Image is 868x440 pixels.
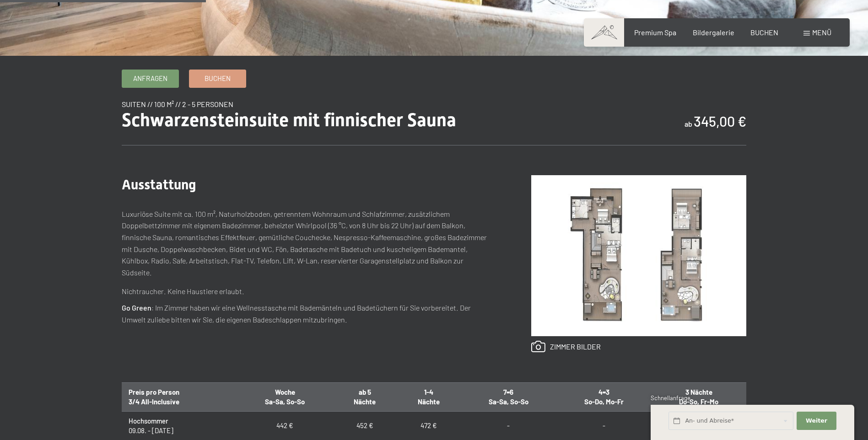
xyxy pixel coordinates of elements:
[806,417,827,425] span: Weiter
[685,119,692,128] span: ab
[122,70,178,87] a: Anfragen
[189,70,246,87] a: Buchen
[797,412,836,430] button: Weiter
[122,382,237,411] th: Preis pro Person 3/4 All-Inclusive
[397,382,461,411] th: 1-4 Nächte
[122,177,196,193] span: Ausstattung
[237,382,333,411] th: Woche Sa-Sa, So-So
[694,113,746,129] b: 345,00 €
[333,411,397,440] td: 452 €
[122,285,495,297] p: Nichtraucher. Keine Haustiere erlaubt.
[397,411,461,440] td: 472 €
[333,382,397,411] th: ab 5 Nächte
[122,411,237,440] td: 09.08. - [DATE]
[634,28,676,37] a: Premium Spa
[556,382,652,411] th: 4=3 So-Do, Mo-Fr
[693,28,734,37] a: Bildergalerie
[750,28,778,37] a: BUCHEN
[122,303,151,312] strong: Go Green
[122,302,495,325] p: : Im Zimmer haben wir eine Wellnesstasche mit Bademänteln und Badetüchern für Sie vorbereitet. De...
[461,382,556,411] th: 7=6 Sa-Sa, So-So
[205,74,231,83] span: Buchen
[122,100,233,108] span: Suiten // 100 m² // 2 - 5 Personen
[651,382,746,411] th: 3 Nächte Do-So, Fr-Mo
[122,208,495,279] p: Luxuriöse Suite mit ca. 100 m², Naturholzboden, getrenntem Wohnraum und Schlafzimmer, zusätzliche...
[237,411,333,440] td: 442 €
[651,394,690,402] span: Schnellanfrage
[122,109,456,131] span: Schwarzensteinsuite mit finnischer Sauna
[461,411,556,440] td: -
[133,74,167,83] span: Anfragen
[531,175,746,336] img: Schwarzensteinsuite mit finnischer Sauna
[556,411,652,440] td: -
[812,28,831,37] span: Menü
[129,417,168,425] strong: Hochsommer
